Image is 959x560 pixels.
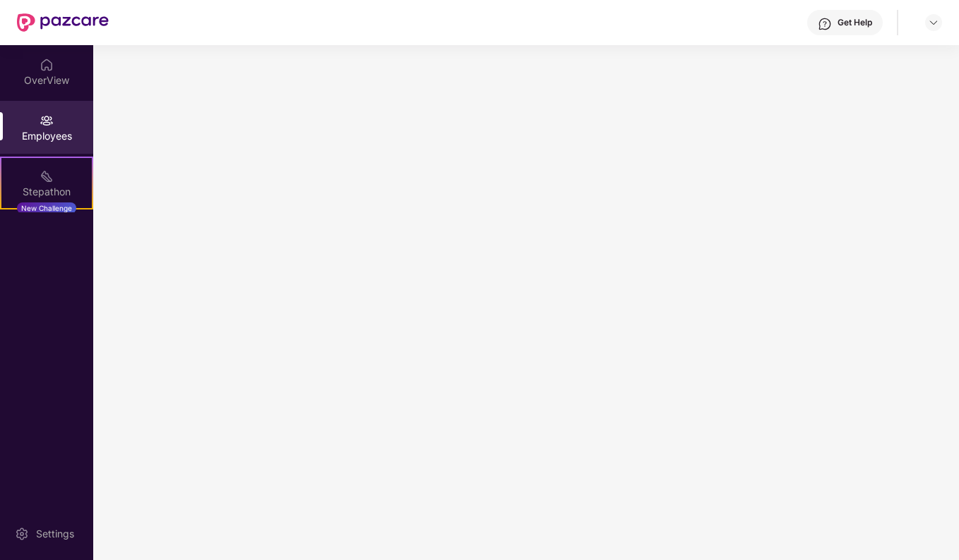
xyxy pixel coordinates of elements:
img: svg+xml;base64,PHN2ZyBpZD0iRW1wbG95ZWVzIiB4bWxucz0iaHR0cDovL3d3dy53My5vcmcvMjAwMC9zdmciIHdpZHRoPS... [40,114,54,128]
div: Stepathon [1,185,92,199]
img: svg+xml;base64,PHN2ZyB4bWxucz0iaHR0cDovL3d3dy53My5vcmcvMjAwMC9zdmciIHdpZHRoPSIyMSIgaGVpZ2h0PSIyMC... [40,169,54,183]
div: Get Help [838,17,872,28]
div: New Challenge [17,202,76,214]
div: Settings [32,527,78,541]
img: svg+xml;base64,PHN2ZyBpZD0iRHJvcGRvd24tMzJ4MzIiIHhtbG5zPSJodHRwOi8vd3d3LnczLm9yZy8yMDAwL3N2ZyIgd2... [928,17,939,28]
img: New Pazcare Logo [17,13,109,32]
img: svg+xml;base64,PHN2ZyBpZD0iSGVscC0zMngzMiIgeG1sbnM9Imh0dHA6Ly93d3cudzMub3JnLzIwMDAvc3ZnIiB3aWR0aD... [818,17,832,31]
img: svg+xml;base64,PHN2ZyBpZD0iSG9tZSIgeG1sbnM9Imh0dHA6Ly93d3cudzMub3JnLzIwMDAvc3ZnIiB3aWR0aD0iMjAiIG... [40,58,54,72]
img: svg+xml;base64,PHN2ZyBpZD0iU2V0dGluZy0yMHgyMCIgeG1sbnM9Imh0dHA6Ly93d3cudzMub3JnLzIwMDAvc3ZnIiB3aW... [15,527,29,541]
